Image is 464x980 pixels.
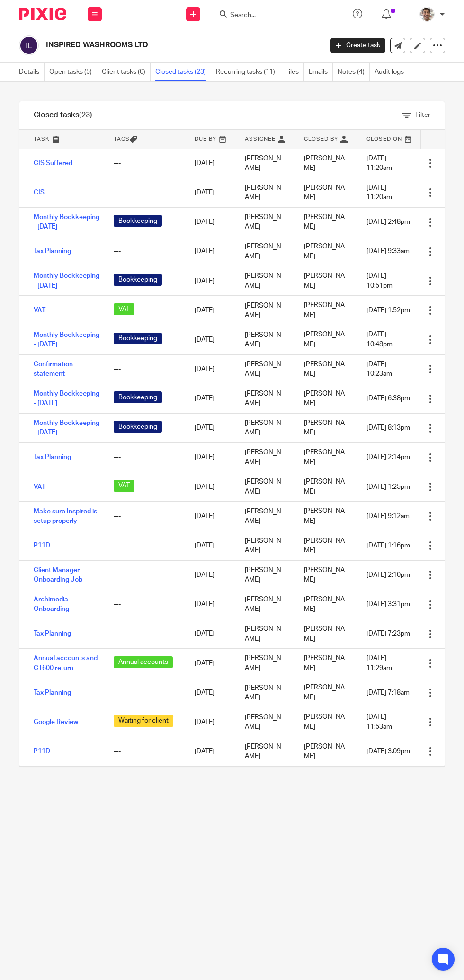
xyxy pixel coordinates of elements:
[34,542,50,549] a: P11D
[79,111,92,119] span: (23)
[185,443,235,472] td: [DATE]
[366,424,410,431] span: [DATE] 8:13pm
[235,384,294,413] td: [PERSON_NAME]
[235,678,294,707] td: [PERSON_NAME]
[304,332,345,348] span: [PERSON_NAME]
[304,390,345,407] span: [PERSON_NAME]
[304,185,345,201] span: [PERSON_NAME]
[366,395,410,402] span: [DATE] 6:38pm
[34,332,99,348] a: Monthly Bookkeeping - [DATE]
[366,155,392,172] span: [DATE] 11:20am
[415,112,430,118] span: Filter
[155,63,211,81] a: Closed tasks (23)
[235,590,294,619] td: [PERSON_NAME]
[34,484,45,490] a: VAT
[114,600,176,609] div: ---
[304,743,345,760] span: [PERSON_NAME]
[235,178,294,207] td: [PERSON_NAME]
[185,266,235,296] td: [DATE]
[34,454,71,460] a: Tax Planning
[366,601,410,608] span: [DATE] 3:31pm
[49,63,97,81] a: Open tasks (5)
[235,737,294,766] td: [PERSON_NAME]
[185,619,235,649] td: [DATE]
[304,596,345,613] span: [PERSON_NAME]
[114,274,162,286] span: Bookkeeping
[235,325,294,354] td: [PERSON_NAME]
[304,273,345,289] span: [PERSON_NAME]
[366,513,410,520] span: [DATE] 9:12am
[304,361,345,378] span: [PERSON_NAME]
[34,567,82,583] a: Client Manager Onboarding Job
[235,649,294,678] td: [PERSON_NAME]
[19,63,45,81] a: Details
[185,649,235,678] td: [DATE]
[304,302,345,319] span: [PERSON_NAME]
[34,719,78,725] a: Google Review
[235,149,294,178] td: [PERSON_NAME]
[114,452,176,462] div: ---
[185,178,235,207] td: [DATE]
[304,685,345,701] span: [PERSON_NAME]
[34,273,99,289] a: Monthly Bookkeeping - [DATE]
[366,185,392,201] span: [DATE] 11:20am
[235,443,294,472] td: [PERSON_NAME]
[185,149,235,178] td: [DATE]
[185,531,235,560] td: [DATE]
[235,560,294,590] td: [PERSON_NAME]
[185,325,235,354] td: [DATE]
[114,215,162,227] span: Bookkeeping
[366,572,410,578] span: [DATE] 2:10pm
[34,248,71,255] a: Tax Planning
[34,630,71,637] a: Tax Planning
[104,130,185,149] th: Tags
[34,390,99,406] a: Monthly Bookkeeping - [DATE]
[366,655,392,671] span: [DATE] 11:29am
[366,689,410,696] span: [DATE] 7:18am
[366,332,393,348] span: [DATE] 10:48pm
[114,629,176,638] div: ---
[102,63,151,81] a: Client tasks (0)
[185,384,235,413] td: [DATE]
[304,420,345,436] span: [PERSON_NAME]
[114,333,162,344] span: Bookkeeping
[235,413,294,442] td: [PERSON_NAME]
[366,307,410,314] span: [DATE] 1:52pm
[114,747,176,756] div: ---
[366,273,393,289] span: [DATE] 10:51pm
[366,484,410,490] span: [DATE] 1:25pm
[34,307,45,314] a: VAT
[366,219,410,225] span: [DATE] 2:48pm
[235,707,294,737] td: [PERSON_NAME]
[304,214,345,230] span: [PERSON_NAME]
[34,110,92,120] h1: Closed tasks
[114,512,176,521] div: ---
[304,567,345,583] span: [PERSON_NAME]
[235,531,294,560] td: [PERSON_NAME]
[304,655,345,671] span: [PERSON_NAME]
[114,391,162,403] span: Bookkeeping
[185,678,235,707] td: [DATE]
[114,570,176,580] div: ---
[366,248,410,255] span: [DATE] 9:33am
[235,266,294,296] td: [PERSON_NAME]
[304,478,345,495] span: [PERSON_NAME]
[304,714,345,731] span: [PERSON_NAME]
[235,207,294,237] td: [PERSON_NAME]
[304,538,345,554] span: [PERSON_NAME]
[309,63,333,81] a: Emails
[185,472,235,502] td: [DATE]
[419,7,435,22] img: PXL_20240409_141816916.jpg
[34,508,97,524] a: Make sure Inspired is setup properly
[114,688,176,697] div: ---
[19,8,66,20] img: Pixie
[235,502,294,531] td: [PERSON_NAME]
[304,449,345,466] span: [PERSON_NAME]
[185,560,235,590] td: [DATE]
[34,189,45,196] a: CIS
[34,689,71,696] a: Tax Planning
[114,715,173,727] span: Waiting for client
[46,40,262,50] h2: INSPIRED WASHROOMS LTD
[330,38,385,53] a: Create task
[235,237,294,266] td: [PERSON_NAME]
